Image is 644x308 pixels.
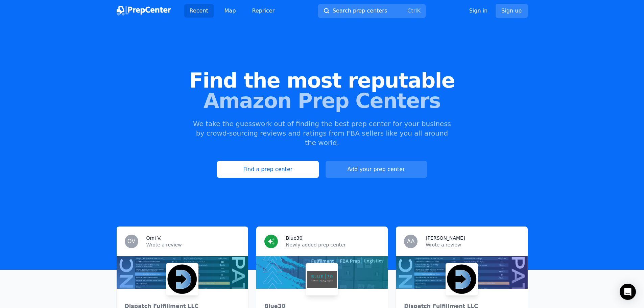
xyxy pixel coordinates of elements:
h3: Omi V. [146,235,162,241]
span: Find the most reputable [11,70,633,91]
kbd: K [417,7,421,14]
img: Dispatch Fulfillment LLC [167,264,197,294]
span: Amazon Prep Centers [11,91,633,111]
img: Blue30 [307,264,337,294]
span: Search prep centers [333,7,387,15]
span: AA [407,239,414,244]
img: PrepCenter [117,6,171,16]
img: Dispatch Fulfillment LLC [447,264,477,294]
span: OV [127,239,135,244]
a: Recent [184,4,214,18]
p: Wrote a review [146,241,240,248]
a: Map [219,4,241,18]
p: We take the guesswork out of finding the best prep center for your business by crowd-sourcing rev... [192,119,452,147]
a: Repricer [247,4,280,18]
h3: [PERSON_NAME] [426,235,465,241]
a: Sign up [496,4,527,18]
button: Search prep centersCtrlK [318,4,426,18]
a: Find a prep center [217,161,318,178]
a: Sign in [469,7,488,15]
kbd: Ctrl [407,7,417,14]
button: Add your prep center [326,161,427,178]
p: Wrote a review [426,241,519,248]
p: Newly added prep center [286,241,380,248]
h3: Blue30 [286,235,303,241]
div: Open Intercom Messenger [620,284,636,300]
